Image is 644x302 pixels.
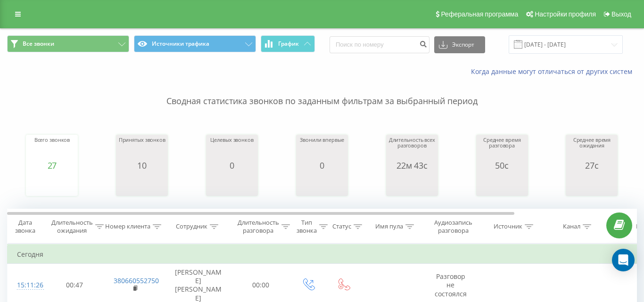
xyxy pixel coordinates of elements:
div: Принятых звонков [119,137,165,161]
span: График [278,41,299,47]
div: Сотрудник [176,223,207,231]
div: Номер клиента [105,223,150,231]
div: Open Intercom Messenger [612,249,635,271]
div: 0 [210,161,253,170]
div: 50с [479,161,526,170]
div: Длительность ожидания [51,219,93,235]
div: Аудиозапись разговора [430,219,476,235]
p: Сводная статистика звонков по заданным фильтрам за выбранный период [7,76,637,107]
div: 10 [119,161,165,170]
input: Поиск по номеру [330,36,429,53]
div: Звонили впервые [300,137,344,161]
div: Статус [332,223,351,231]
button: График [261,35,315,52]
div: 27с [568,161,615,170]
div: Среднее время разговора [479,137,526,161]
span: Выход [611,10,631,18]
div: Имя пула [375,223,403,231]
div: Целевых звонков [210,137,253,161]
button: Все звонки [7,35,129,52]
div: Среднее время ожидания [568,137,615,161]
div: Всего звонков [34,137,70,161]
span: Все звонки [23,40,54,48]
div: Длительность всех разговоров [388,137,436,161]
div: Канал [563,223,580,231]
a: 380660552750 [114,276,159,285]
div: Дата звонка [8,219,42,235]
div: Источник [494,223,522,231]
div: 0 [300,161,344,170]
a: Когда данные могут отличаться от других систем [471,67,637,76]
span: Настройки профиля [535,10,596,18]
div: Длительность разговора [238,219,279,235]
span: Реферальная программа [441,10,518,18]
button: Экспорт [434,36,485,53]
div: 15:11:26 [17,276,36,294]
div: 27 [34,161,70,170]
button: Источники трафика [134,35,256,52]
div: Тип звонка [297,219,317,235]
div: 22м 43с [388,161,436,170]
span: Разговор не состоялся [435,272,467,298]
